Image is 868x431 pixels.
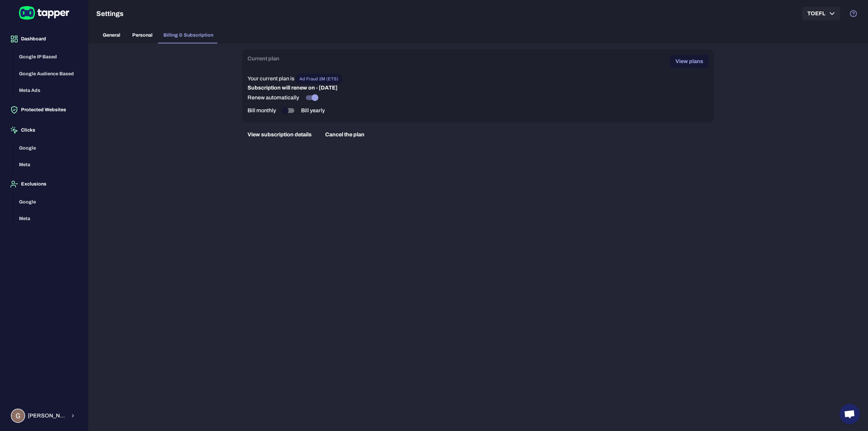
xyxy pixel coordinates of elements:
[14,54,82,59] a: Google IP Based
[248,107,276,114] span: Bill monthly
[5,175,82,194] button: Exclusions
[14,156,82,173] button: Meta
[14,140,82,157] button: Google
[5,127,82,133] a: Clicks
[5,36,82,41] a: Dashboard
[248,55,279,63] h6: Current plan
[14,210,82,227] button: Meta
[14,48,82,65] button: Google IP Based
[670,58,709,64] a: View plans
[132,32,153,38] span: Personal
[14,198,82,204] a: Google
[28,412,66,419] span: [PERSON_NAME] Lebelle
[14,65,82,82] button: Google Audience Based
[301,107,325,114] span: Bill yearly
[5,121,82,140] button: Clicks
[5,406,82,426] button: Guillaume Lebelle[PERSON_NAME] Lebelle
[14,70,82,76] a: Google Audience Based
[320,128,370,141] button: Cancel the plan
[14,161,82,167] a: Meta
[295,76,342,82] span: Ad Fraud 2M (ETS)
[248,94,299,101] span: Renew automatically
[5,106,82,112] a: Protected Websites
[5,30,82,48] button: Dashboard
[5,181,82,187] a: Exclusions
[163,32,213,38] span: Billing & Subscription
[802,7,840,20] button: TOEFL
[14,194,82,211] button: Google
[5,100,82,119] button: Protected Websites
[14,87,82,93] a: Meta Ads
[14,144,82,150] a: Google
[12,409,24,422] img: Guillaume Lebelle
[670,55,709,68] button: View plans
[103,32,120,38] span: General
[96,9,123,18] h5: Settings
[14,215,82,221] a: Meta
[248,74,709,84] p: Your current plan is
[242,128,317,141] button: View subscription details
[14,82,82,99] button: Meta Ads
[840,404,860,424] a: Open chat
[248,84,709,91] p: Subscription will renew on - [DATE]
